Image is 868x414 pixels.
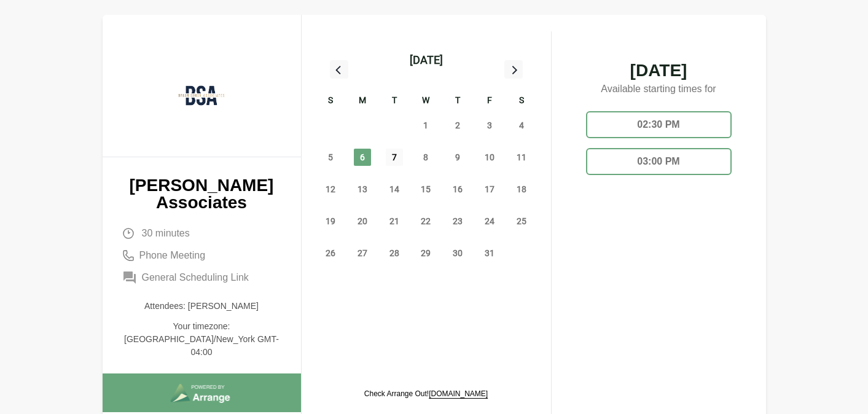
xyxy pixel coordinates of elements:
div: 03:00 PM [586,148,732,175]
span: Wednesday, October 8, 2025 [417,149,434,166]
div: T [442,93,474,109]
span: Friday, October 17, 2025 [481,181,498,198]
p: Attendees: [PERSON_NAME] [122,300,281,313]
span: Thursday, October 23, 2025 [449,213,466,230]
div: T [378,93,410,109]
span: [DATE] [576,62,741,79]
span: Saturday, October 25, 2025 [513,213,530,230]
div: S [506,93,538,109]
span: Sunday, October 26, 2025 [322,244,339,262]
span: Sunday, October 12, 2025 [322,181,339,198]
span: Saturday, October 11, 2025 [513,149,530,166]
p: Check Arrange Out! [364,389,488,399]
div: [DATE] [410,52,443,69]
div: M [346,93,378,109]
span: Tuesday, October 14, 2025 [386,181,403,198]
p: Your timezone: [GEOGRAPHIC_DATA]/New_York GMT-04:00 [122,320,281,359]
span: Thursday, October 2, 2025 [449,117,466,134]
span: Friday, October 10, 2025 [481,149,498,166]
span: Friday, October 24, 2025 [481,213,498,230]
span: Sunday, October 5, 2025 [322,149,339,166]
span: Wednesday, October 29, 2025 [417,244,434,262]
div: F [474,93,506,109]
span: Saturday, October 18, 2025 [513,181,530,198]
span: Thursday, October 30, 2025 [449,244,466,262]
span: Tuesday, October 7, 2025 [386,149,403,166]
div: S [315,93,347,109]
div: 02:30 PM [586,111,732,138]
span: Tuesday, October 21, 2025 [386,213,403,230]
span: Monday, October 13, 2025 [354,181,371,198]
span: Wednesday, October 22, 2025 [417,213,434,230]
p: [PERSON_NAME] Associates [122,177,281,211]
span: Phone Meeting [139,248,206,263]
span: Thursday, October 16, 2025 [449,181,466,198]
span: Tuesday, October 28, 2025 [386,244,403,262]
span: Sunday, October 19, 2025 [322,213,339,230]
span: Saturday, October 4, 2025 [513,117,530,134]
span: Thursday, October 9, 2025 [449,149,466,166]
span: Wednesday, October 1, 2025 [417,117,434,134]
p: Available starting times for [576,79,741,101]
span: Monday, October 6, 2025 [354,149,371,166]
div: W [410,93,442,109]
span: 30 minutes [142,226,190,241]
a: [DOMAIN_NAME] [429,389,488,398]
span: Monday, October 27, 2025 [354,244,371,262]
span: Monday, October 20, 2025 [354,213,371,230]
span: General Scheduling Link [142,270,249,285]
span: Friday, October 31, 2025 [481,244,498,262]
span: Wednesday, October 15, 2025 [417,181,434,198]
span: Friday, October 3, 2025 [481,117,498,134]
